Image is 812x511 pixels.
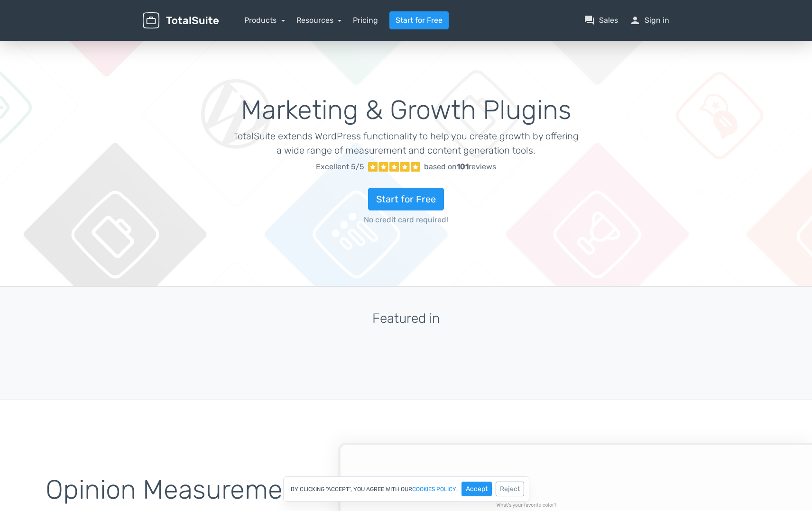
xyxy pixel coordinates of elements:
a: Products [244,16,285,25]
button: Reject [496,482,524,496]
a: cookies policy [412,486,456,492]
strong: 101 [457,162,469,171]
button: Accept [461,482,492,496]
h1: Marketing & Growth Plugins [233,96,579,125]
div: based on reviews [424,161,496,173]
p: TotalSuite extends WordPress functionality to help you create growth by offering a wide range of ... [233,129,579,157]
a: personSign in [629,15,669,26]
span: person [629,15,641,26]
h3: Featured in [143,311,669,326]
a: Pricing [353,15,378,26]
span: question_answer [584,15,595,26]
span: No credit card required! [233,214,579,226]
a: Start for Free [368,188,444,210]
a: Resources [296,16,342,25]
a: question_answerSales [584,15,618,26]
div: By clicking "Accept", you agree with our . [283,476,529,502]
a: Excellent 5/5 based on101reviews [233,157,579,176]
img: TotalSuite for WordPress [143,12,219,29]
span: Excellent 5/5 [316,161,364,173]
a: Start for Free [389,11,449,29]
h2: Opinion Measurement [46,475,338,505]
